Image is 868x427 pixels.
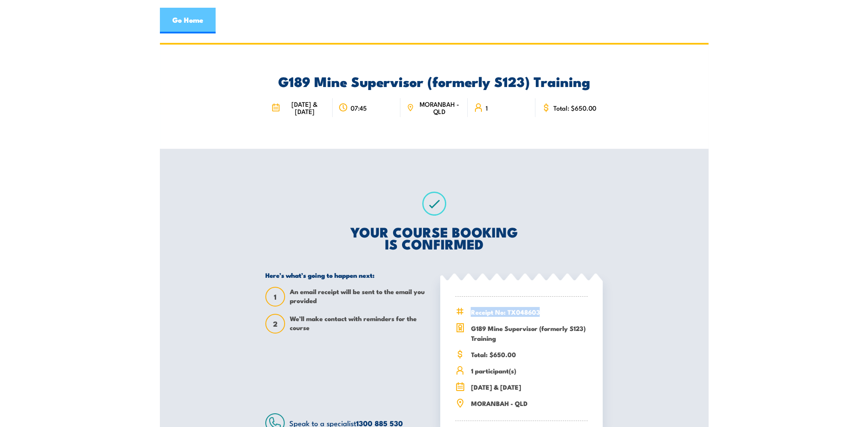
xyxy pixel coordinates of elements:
span: G189 Mine Supervisor (formerly S123) Training [471,323,588,343]
span: Total: $650.00 [553,104,596,111]
h5: Here’s what’s going to happen next: [265,271,428,279]
span: 1 [486,104,488,111]
h2: YOUR COURSE BOOKING IS CONFIRMED [265,226,603,250]
span: 1 participant(s) [471,366,588,376]
h2: G189 Mine Supervisor (formerly S123) Training [265,75,603,87]
span: Total: $650.00 [471,349,588,359]
a: Go Home [160,8,216,33]
span: [DATE] & [DATE] [282,100,327,115]
span: Receipt No: TX048603 [471,307,588,317]
span: [DATE] & [DATE] [471,382,588,392]
span: 1 [266,292,284,301]
span: We’ll make contact with reminders for the course [290,314,428,334]
span: An email receipt will be sent to the email you provided [290,287,428,307]
span: 2 [266,319,284,328]
span: MORANBAH - QLD [471,398,588,408]
span: MORANBAH - QLD [417,100,462,115]
span: 07:45 [351,104,367,111]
